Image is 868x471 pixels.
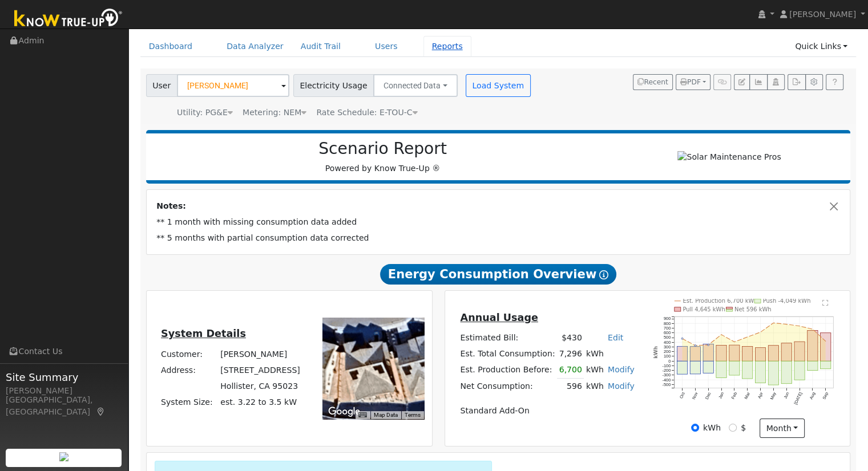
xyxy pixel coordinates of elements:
i: Show Help [599,270,608,279]
text: Feb [730,391,738,400]
text: 700 [664,325,671,330]
td: kWh [584,378,605,395]
circle: onclick="" [746,336,748,338]
span: Electricity Usage [293,74,374,97]
a: Reports [423,36,471,57]
button: Map Data [374,411,398,419]
rect: onclick="" [808,330,818,361]
a: Help Link [826,74,843,90]
div: [PERSON_NAME] [6,385,122,397]
td: System Size: [159,395,219,411]
circle: onclick="" [773,322,774,323]
label: kWh [703,422,721,434]
text: kWh [653,346,659,359]
span: est. 3.22 to 3.5 kW [220,397,297,407]
rect: onclick="" [703,344,713,361]
strong: Notes: [156,201,186,210]
label: $ [741,422,746,434]
rect: onclick="" [716,361,726,377]
td: 6,700 [557,362,584,379]
button: PDF [676,74,710,90]
circle: onclick="" [825,340,826,342]
a: Quick Links [786,36,856,57]
text:  [822,299,829,306]
td: Net Consumption: [458,378,557,395]
td: Estimated Bill: [458,330,557,346]
rect: onclick="" [690,361,700,374]
a: Map [96,407,106,416]
rect: onclick="" [821,361,831,369]
td: 596 [557,378,584,395]
text: -200 [663,368,671,373]
div: [GEOGRAPHIC_DATA], [GEOGRAPHIC_DATA] [6,394,122,418]
button: month [760,419,805,438]
text: 300 [664,344,671,349]
circle: onclick="" [721,334,722,335]
circle: onclick="" [695,344,696,346]
td: 7,296 [557,346,584,362]
text: -100 [663,363,671,368]
text: -400 [663,377,671,382]
rect: onclick="" [690,346,700,361]
circle: onclick="" [681,338,683,339]
input: $ [729,424,737,432]
span: Alias: H2ETOUCN [316,108,417,117]
button: Settings [805,74,823,90]
text: 200 [664,349,671,354]
td: Hollister, CA 95023 [219,378,302,394]
text: 400 [664,339,671,344]
a: Edit [608,333,623,342]
td: Customer: [159,346,219,362]
text: Dec [704,391,712,400]
rect: onclick="" [729,345,740,361]
text: Jun [783,391,790,400]
rect: onclick="" [742,346,753,361]
div: Metering: NEM [243,107,306,119]
text: Jan [717,391,725,400]
text: -500 [663,381,671,387]
text: Nov [691,391,699,400]
a: Dashboard [140,36,201,57]
rect: onclick="" [794,342,805,361]
td: Address: [159,362,219,378]
rect: onclick="" [781,361,792,384]
text: Push -4,049 kWh [763,298,811,304]
rect: onclick="" [808,361,818,370]
td: Standard Add-On [458,403,636,419]
rect: onclick="" [677,361,687,374]
button: Export Interval Data [788,74,805,90]
span: Site Summary [6,370,122,385]
text: -300 [663,372,671,377]
td: ** 1 month with missing consumption data added [155,214,842,230]
text: Est. Production 6,700 kWh [683,298,758,304]
circle: onclick="" [708,344,709,346]
circle: onclick="" [786,323,788,325]
rect: onclick="" [756,347,766,361]
circle: onclick="" [812,328,814,330]
button: Connected Data [373,74,458,97]
rect: onclick="" [756,361,766,383]
input: kWh [691,424,699,432]
button: Edit User [734,74,750,90]
a: Audit Trail [292,36,349,57]
text: [DATE] [793,391,804,405]
rect: onclick="" [742,361,753,379]
text: Apr [757,391,764,399]
div: Powered by Know True-Up ® [152,139,614,174]
rect: onclick="" [821,332,831,361]
text: 0 [668,358,671,363]
td: [PERSON_NAME] [219,346,302,362]
u: System Details [161,328,246,339]
td: Est. Total Consumption: [458,346,557,362]
rect: onclick="" [781,343,792,361]
text: Net 596 kWh [734,306,772,312]
circle: onclick="" [734,341,736,343]
td: $430 [557,330,584,346]
text: 800 [664,320,671,326]
text: Mar [744,391,752,400]
h2: Scenario Report [158,139,608,159]
span: [PERSON_NAME] [789,10,856,19]
text: 600 [664,330,671,335]
img: Solar Maintenance Pros [677,151,781,163]
button: Keyboard shortcuts [358,411,366,419]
